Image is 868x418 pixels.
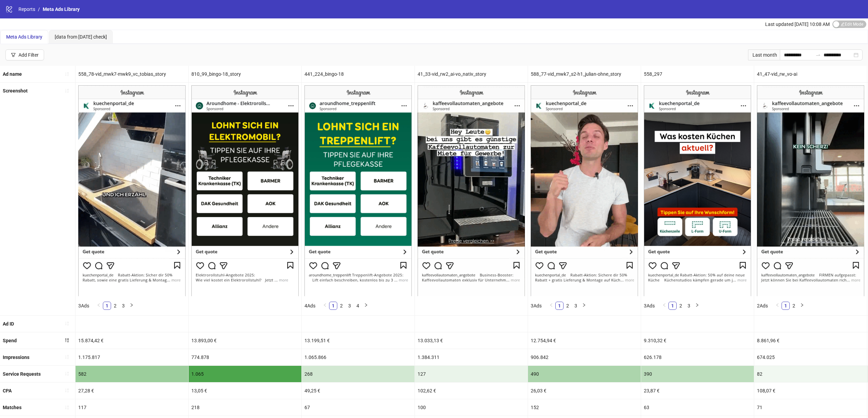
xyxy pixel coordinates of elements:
span: Last updated [DATE] 10:08 AM [765,21,830,27]
div: 774.878 [189,349,301,365]
div: 626.178 [641,349,754,365]
a: 2 [677,302,684,309]
div: 1.065.866 [302,349,415,365]
div: 588_77-vid_mwk7_s2-h1_julian-ohne_story [528,66,641,82]
span: [data from [DATE] check] [55,34,107,40]
span: sort-ascending [65,388,69,393]
img: Screenshot 120227423168850498 [418,85,525,296]
div: Last month [748,49,780,60]
div: 390 [641,366,754,382]
span: sort-ascending [65,405,69,410]
li: Next Page [127,302,136,310]
button: right [798,302,806,310]
a: 2 [338,302,345,309]
span: filter [11,53,16,57]
a: 1 [782,302,789,309]
img: Screenshot 6903829701661 [531,85,638,296]
button: right [693,302,701,310]
div: 12.754,94 € [528,332,641,349]
div: 27,28 € [76,383,188,399]
img: Screenshot 6848449026936 [304,85,412,296]
span: left [97,303,101,307]
div: 102,62 € [415,383,528,399]
div: 558_78-vid_mwk7-mwk9_vc_tobias_story [76,66,188,82]
div: 558_297 [641,66,754,82]
b: Screenshot [3,88,28,93]
div: 1.175.817 [76,349,188,365]
div: 26,03 € [528,383,641,399]
li: 1 [555,302,564,310]
div: 63 [641,399,754,416]
a: 2 [111,302,119,309]
img: Screenshot 6903829702461 [644,85,751,296]
div: 490 [528,366,641,382]
li: Next Page [362,302,370,310]
div: 9.310,32 € [641,332,754,349]
div: 67 [302,399,415,416]
div: 582 [76,366,188,382]
button: right [362,302,370,310]
a: 2 [564,302,571,309]
div: 1.384.311 [415,349,528,365]
li: Previous Page [95,302,103,310]
b: CPA [3,388,12,393]
span: sort-ascending [65,321,69,326]
button: left [547,302,555,310]
span: right [582,303,586,307]
li: 1 [782,302,790,310]
div: 23,87 € [641,383,754,399]
span: 2 Ads [757,303,768,308]
span: right [364,303,368,307]
div: 152 [528,399,641,416]
div: 674.025 [754,349,867,365]
a: 1 [669,302,676,309]
li: Next Page [580,302,588,310]
li: Next Page [693,302,701,310]
div: 906.842 [528,349,641,365]
div: 441_224_bingo-18 [302,66,415,82]
div: 127 [415,366,528,382]
div: 13.199,51 € [302,332,415,349]
a: 4 [354,302,362,309]
div: 1.065 [189,366,301,382]
button: left [660,302,668,310]
div: 13.893,00 € [189,332,301,349]
div: 8.861,96 € [754,332,867,349]
div: 100 [415,399,528,416]
li: Previous Page [773,302,782,310]
span: right [130,303,134,307]
span: left [775,303,779,307]
div: 218 [189,399,301,416]
button: right [580,302,588,310]
li: 3 [572,302,580,310]
button: left [95,302,103,310]
div: 13.033,13 € [415,332,528,349]
button: Add Filter [5,49,44,60]
li: 3 [685,302,693,310]
div: 41_47-vid_rw_vo-ai [754,66,867,82]
span: 3 Ads [644,303,655,308]
li: 4 [354,302,362,310]
li: 2 [111,302,119,310]
a: 1 [103,302,111,309]
li: 1 [329,302,337,310]
a: 3 [685,302,693,309]
div: 810_99_bingo-18_story [189,66,301,82]
button: left [773,302,782,310]
li: 2 [337,302,345,310]
span: left [662,303,666,307]
a: 1 [556,302,563,309]
div: 49,25 € [302,383,415,399]
span: to [815,52,821,58]
span: right [695,303,699,307]
li: Previous Page [547,302,555,310]
a: 3 [346,302,353,309]
li: 2 [790,302,798,310]
li: Previous Page [660,302,668,310]
li: 2 [677,302,685,310]
li: 2 [564,302,572,310]
a: 2 [790,302,798,309]
b: Impressions [3,355,29,360]
a: 1 [329,302,337,309]
b: Spend [3,338,17,343]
